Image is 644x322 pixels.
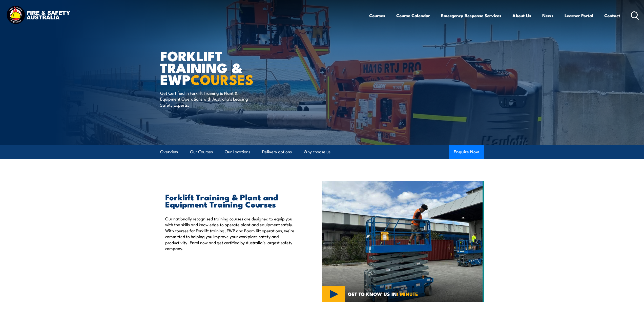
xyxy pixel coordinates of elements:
a: About Us [512,9,531,22]
img: Verification of Competency (VOC) for Elevating Work Platform (EWP) Under 11m [322,181,484,302]
h2: Forklift Training & Plant and Equipment Training Courses [165,193,299,207]
strong: 1 MINUTE [397,290,418,297]
strong: COURSES [191,68,254,89]
a: Why choose us [304,145,330,159]
a: Emergency Response Services [441,9,501,22]
a: Learner Portal [565,9,593,22]
a: Overview [160,145,178,159]
a: Our Locations [225,145,250,159]
a: Course Calendar [396,9,430,22]
a: Contact [604,9,620,22]
a: Delivery options [262,145,292,159]
p: Our nationally recognised training courses are designed to equip you with the skills and knowledg... [165,216,299,251]
p: Get Certified in Forklift Training & Plant & Equipment Operations with Australia’s Leading Safety... [160,90,253,108]
button: Enquire Now [449,145,484,159]
a: Courses [369,9,385,22]
a: News [542,9,553,22]
a: Our Courses [190,145,213,159]
span: GET TO KNOW US IN [348,292,418,296]
h1: Forklift Training & EWP [160,50,285,85]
